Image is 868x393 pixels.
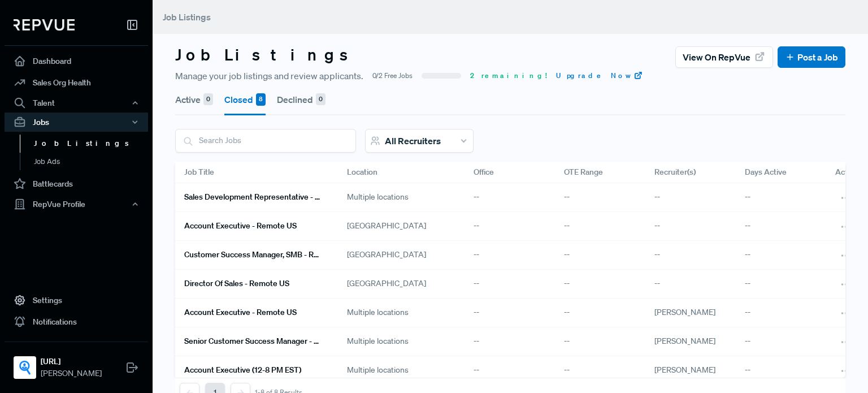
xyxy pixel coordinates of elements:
div: -- [736,241,826,270]
a: Post a Job [785,50,838,64]
a: Account Executive (12-8 PM EST) [184,361,320,380]
div: -- [465,183,555,212]
span: Actions [835,166,862,178]
div: -- [555,270,645,299]
span: -- [654,278,660,288]
img: RepVue [14,19,75,31]
h6: Director of Sales - Remote US [184,279,289,288]
span: 2 remaining! [470,71,547,81]
span: [GEOGRAPHIC_DATA] [347,249,426,261]
h6: Customer Success Manager, SMB - Remote US [184,250,320,260]
div: -- [555,241,645,270]
div: -- [465,356,555,385]
button: Post a Job [778,46,845,68]
div: -- [555,183,645,212]
button: RepVue Profile [5,195,148,214]
a: Job Ads [20,153,163,171]
div: -- [555,299,645,327]
span: [PERSON_NAME] [41,368,102,379]
div: -- [465,212,555,241]
a: Sales Org Health [5,72,148,93]
span: [GEOGRAPHIC_DATA] [347,278,426,290]
button: Active 0 [175,84,213,115]
span: Job Listings [163,11,211,23]
span: Job Title [184,166,214,178]
span: -- [654,192,660,202]
div: -- [465,241,555,270]
span: -- [654,249,660,260]
h6: Account Executive - Remote US [184,308,297,317]
a: Customer Success Manager, SMB - Remote US [184,245,320,265]
span: [PERSON_NAME] [654,307,715,317]
span: [PERSON_NAME] [654,336,715,346]
a: Account Executive - Remote US [184,217,320,236]
div: -- [465,299,555,327]
div: -- [555,212,645,241]
strong: [URL] [41,356,102,368]
div: -- [736,356,826,385]
a: Seamless.ai[URL][PERSON_NAME] [5,342,148,384]
button: Closed 8 [224,84,266,115]
h3: Job Listings [175,45,358,64]
div: -- [736,299,826,327]
span: -- [654,221,660,231]
button: View on RepVue [675,46,773,68]
button: Talent [5,93,148,113]
div: Multiple locations [338,327,465,356]
div: 8 [256,93,266,106]
span: Location [347,166,377,178]
span: Recruiter(s) [654,166,696,178]
div: Multiple locations [338,183,465,212]
div: 0 [316,93,325,106]
a: Battlecards [5,173,148,195]
h6: Account Executive (12-8 PM EST) [184,365,301,375]
a: Sales Development Representative - Remote US [184,188,320,207]
span: Manage your job listings and review applicants. [175,69,363,83]
div: -- [736,183,826,212]
div: Multiple locations [338,299,465,327]
div: -- [736,327,826,356]
span: All Recruiters [385,135,441,146]
h6: Account Executive - Remote US [184,221,297,231]
div: Multiple locations [338,356,465,385]
span: [GEOGRAPHIC_DATA] [347,220,426,232]
input: Search Jobs [176,129,355,152]
div: -- [736,270,826,299]
a: Dashboard [5,50,148,72]
span: View on RepVue [683,50,750,64]
span: [PERSON_NAME] [654,365,715,375]
div: -- [555,356,645,385]
div: -- [736,212,826,241]
h6: Sales Development Representative - Remote US [184,192,320,202]
a: Account Executive - Remote US [184,303,320,322]
img: Seamless.ai [16,359,34,377]
button: Jobs [5,113,148,132]
button: Declined 0 [277,84,325,115]
span: 0/2 Free Jobs [372,71,413,81]
a: Job Listings [20,135,163,153]
a: Director of Sales - Remote US [184,274,320,293]
div: -- [555,327,645,356]
div: -- [465,327,555,356]
div: 0 [203,93,213,106]
a: Notifications [5,311,148,332]
span: Days Active [745,166,787,178]
a: Settings [5,290,148,311]
a: Senior Customer Success Manager - Strategic Accounts - Remote US [184,332,320,351]
span: Office [474,166,494,178]
a: Upgrade Now [556,71,643,81]
h6: Senior Customer Success Manager - Strategic Accounts - Remote US [184,336,320,346]
div: -- [465,270,555,299]
span: OTE Range [564,166,603,178]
